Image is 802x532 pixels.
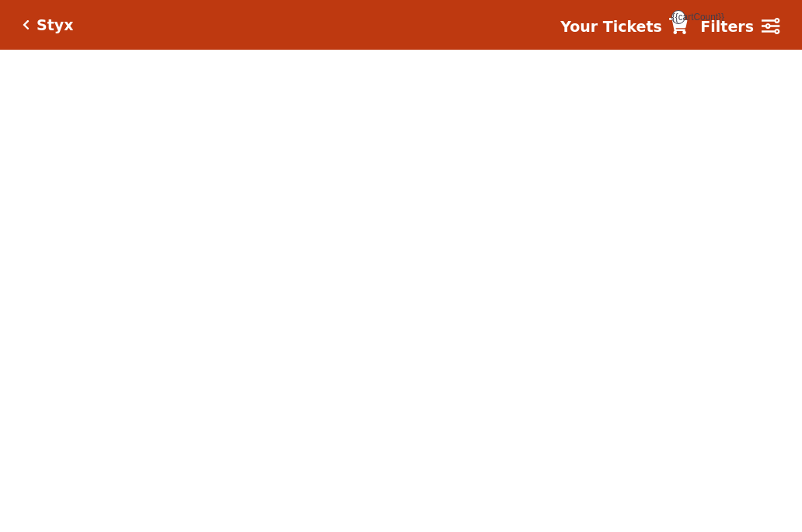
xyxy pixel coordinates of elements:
strong: Filters [700,18,754,35]
a: Click here to go back to filters [23,19,30,30]
a: Your Tickets {{cartCount}} [560,16,688,38]
span: {{cartCount}} [671,10,685,24]
h5: Styx [37,16,73,34]
a: Filters [700,16,779,38]
strong: Your Tickets [560,18,662,35]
